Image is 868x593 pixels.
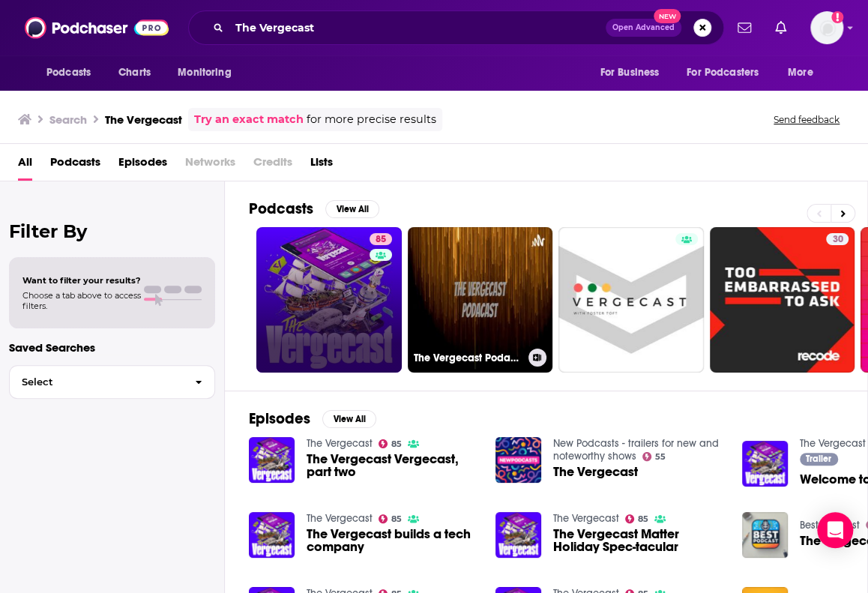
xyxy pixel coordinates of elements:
a: 85 [379,514,403,523]
button: open menu [589,58,678,87]
span: Logged in as GregKubie [810,11,843,44]
span: 85 [391,516,402,523]
img: The Vergecast Matter Holiday Spec-tacular [495,512,541,558]
a: The Vergecast [307,512,373,525]
span: 85 [638,516,648,523]
span: Monitoring [178,62,231,83]
span: Choose a tab above to access filters. [22,290,141,311]
button: open menu [167,58,250,87]
h3: Search [49,112,87,127]
span: Charts [118,62,151,83]
h3: The Vergecast [105,112,182,127]
a: The Vergecast [307,437,373,450]
button: Select [9,365,215,399]
a: PodcastsView All [249,199,379,218]
span: Podcasts [46,62,91,83]
a: Show notifications dropdown [732,15,757,40]
a: Episodes [118,150,167,181]
button: Send feedback [769,113,844,126]
a: Podcasts [50,150,100,181]
span: for more precise results [307,111,436,128]
button: open menu [677,58,780,87]
span: Trailer [806,454,831,463]
a: 85 [370,233,392,245]
span: Want to filter your results? [22,275,141,286]
button: Open AdvancedNew [606,19,681,37]
span: For Business [600,62,659,83]
span: For Podcasters [687,62,759,83]
a: The Vergecast builds a tech company [307,528,477,553]
span: Networks [185,150,235,181]
a: 85 [379,439,403,448]
a: The Vergecast Podacast [408,227,553,373]
span: 55 [655,454,666,460]
a: 30 [710,227,855,373]
a: The Vergecast [800,437,866,450]
span: 30 [832,232,843,247]
a: EpisodesView All [249,409,376,428]
h2: Podcasts [249,199,313,218]
span: 85 [391,441,402,448]
a: Best Podcast [800,519,860,532]
img: The Vergecast [495,437,541,483]
a: Charts [109,58,160,87]
h2: Filter By [9,220,215,242]
a: 55 [642,452,666,461]
img: Podchaser - Follow, Share and Rate Podcasts [25,13,169,42]
button: open menu [36,58,110,87]
div: Open Intercom Messenger [817,512,853,548]
span: New [654,9,681,23]
a: 85 [256,227,402,373]
div: Search podcasts, credits, & more... [188,10,724,45]
img: The Vergecast Vergecast, part two [249,437,295,483]
button: View All [325,200,379,218]
button: Show profile menu [810,11,843,44]
p: Saved Searches [9,340,215,355]
span: Select [10,377,183,387]
svg: Add a profile image [831,11,843,23]
button: View All [322,410,376,428]
img: The Vergecast builds a tech company [249,512,295,558]
a: New Podcasts - trailers for new and noteworthy shows [553,437,719,463]
a: Show notifications dropdown [769,15,792,40]
a: All [18,150,32,181]
h2: Episodes [249,409,310,428]
button: open menu [777,58,832,87]
a: The Vergecast Vergecast, part two [307,453,477,478]
span: 85 [376,232,386,247]
a: The Vergecast [553,512,619,525]
img: Welcome to The Vergecast [742,441,788,487]
input: Search podcasts, credits, & more... [229,16,606,40]
a: 85 [625,514,649,523]
a: Lists [310,150,333,181]
span: Credits [253,150,292,181]
img: The Vergecast [742,512,788,558]
a: The Vergecast Matter Holiday Spec-tacular [553,528,724,553]
a: 30 [826,233,849,245]
img: User Profile [810,11,843,44]
span: More [788,62,813,83]
h3: The Vergecast Podacast [414,352,522,364]
a: The Vergecast [553,466,638,478]
a: Try an exact match [194,111,304,128]
span: Open Advanced [612,24,675,31]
